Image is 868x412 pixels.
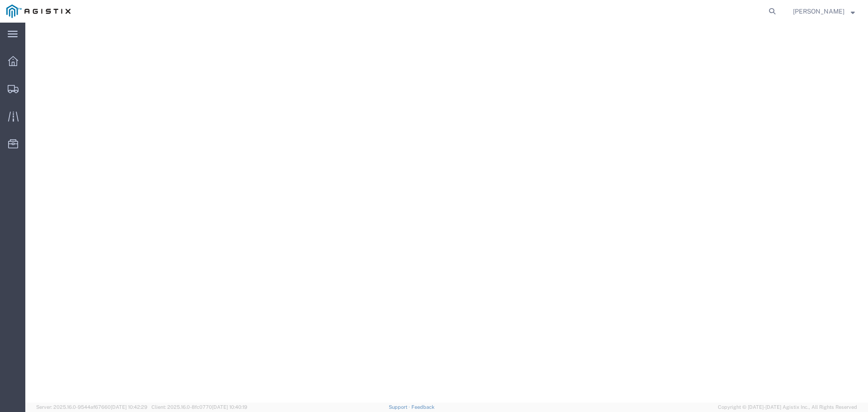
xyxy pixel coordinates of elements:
iframe: FS Legacy Container [25,23,868,403]
span: Alexander Baetens [793,6,844,16]
span: Client: 2025.16.0-8fc0770 [151,404,247,410]
img: logo [6,5,71,18]
span: Server: 2025.16.0-9544af67660 [36,404,147,410]
span: [DATE] 10:40:19 [212,404,247,410]
a: Feedback [411,404,434,410]
span: Copyright © [DATE]-[DATE] Agistix Inc., All Rights Reserved [718,403,857,411]
span: [DATE] 10:42:29 [111,404,147,410]
button: [PERSON_NAME] [793,6,855,17]
a: Support [389,404,411,410]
